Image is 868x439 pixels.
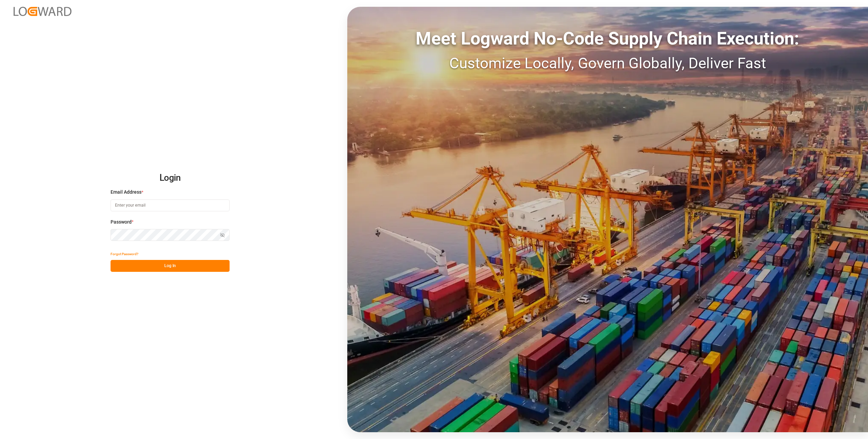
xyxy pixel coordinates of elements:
img: Logward_new_orange.png [14,7,71,16]
span: Password [111,218,132,226]
span: Email Address [111,189,141,196]
h2: Login [111,167,230,189]
div: Meet Logward No-Code Supply Chain Execution: [347,25,868,52]
input: Enter your email [111,199,230,211]
button: Forgot Password? [111,248,138,260]
div: Customize Locally, Govern Globally, Deliver Fast [347,52,868,74]
button: Log In [111,260,230,272]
